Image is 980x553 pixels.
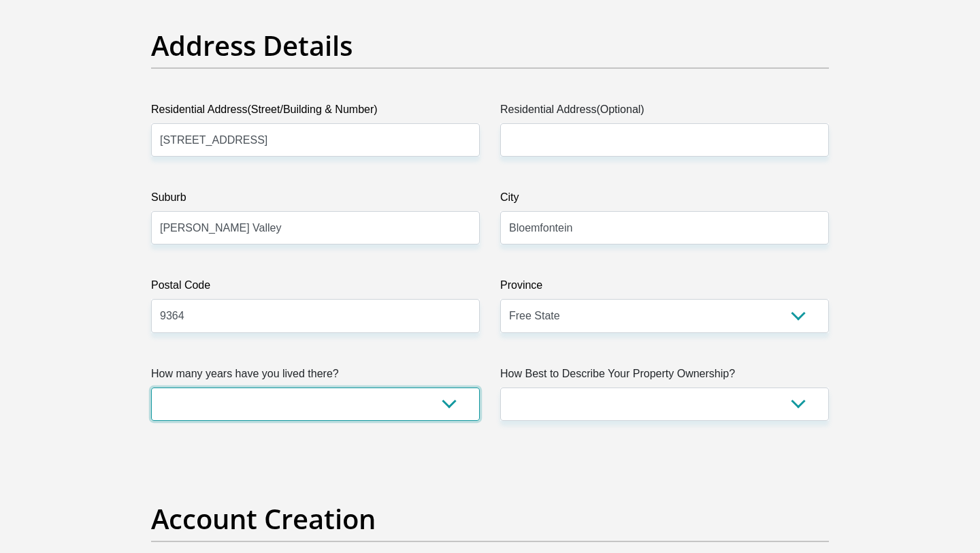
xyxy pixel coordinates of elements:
[151,123,480,157] input: Valid residential address
[500,366,829,388] label: How Best to Describe Your Property Ownership?
[151,299,480,332] input: Postal Code
[151,503,829,535] h2: Account Creation
[151,189,480,211] label: Suburb
[500,299,829,332] select: Please Select a Province
[500,101,829,123] label: Residential Address(Optional)
[500,123,829,157] input: Address line 2 (Optional)
[500,189,829,211] label: City
[151,29,829,62] h2: Address Details
[151,366,480,388] label: How many years have you lived there?
[500,388,829,421] select: Please select a value
[151,277,480,299] label: Postal Code
[500,277,829,299] label: Province
[151,211,480,244] input: Suburb
[151,388,480,421] select: Please select a value
[151,101,480,123] label: Residential Address(Street/Building & Number)
[500,211,829,244] input: City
